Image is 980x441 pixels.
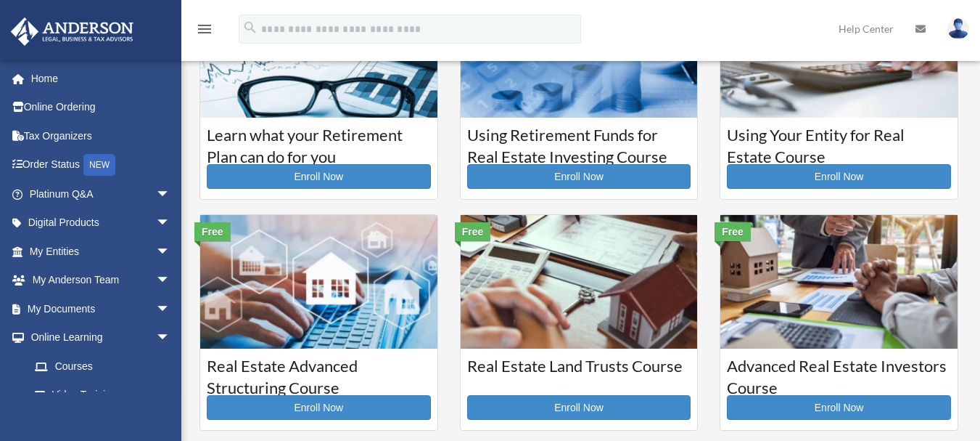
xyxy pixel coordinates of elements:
div: Free [715,222,751,241]
a: Home [10,64,192,93]
span: arrow_drop_down [156,237,185,267]
span: arrow_drop_down [156,209,185,238]
i: search [242,20,258,36]
a: Video Training [20,381,192,410]
a: Digital Productsarrow_drop_down [10,209,192,238]
span: arrow_drop_down [156,179,185,209]
h3: Real Estate Advanced Structuring Course [207,355,431,392]
a: Online Learningarrow_drop_down [10,323,192,352]
a: Online Ordering [10,93,192,122]
a: Enroll Now [727,395,951,420]
div: Free [194,222,231,241]
img: Anderson Advisors Platinum Portal [7,17,138,46]
a: Enroll Now [467,395,691,420]
a: My Anderson Teamarrow_drop_down [10,266,192,295]
span: arrow_drop_down [156,294,185,324]
i: menu [196,20,213,38]
a: Tax Organizers [10,121,192,150]
a: Platinum Q&Aarrow_drop_down [10,179,192,209]
span: arrow_drop_down [156,266,185,296]
a: My Entitiesarrow_drop_down [10,237,192,266]
h3: Using Your Entity for Real Estate Course [727,124,951,161]
a: My Documentsarrow_drop_down [10,294,192,323]
a: Enroll Now [727,164,951,189]
img: User Pic [947,18,969,39]
div: NEW [83,154,115,176]
a: Enroll Now [467,164,691,189]
a: Enroll Now [207,395,431,420]
h3: Real Estate Land Trusts Course [467,355,691,392]
a: Order StatusNEW [10,150,192,180]
a: Courses [20,352,185,381]
span: arrow_drop_down [156,323,185,353]
a: menu [196,25,213,38]
h3: Advanced Real Estate Investors Course [727,355,951,392]
h3: Using Retirement Funds for Real Estate Investing Course [467,124,691,161]
a: Enroll Now [207,164,431,189]
div: Free [455,222,491,241]
h3: Learn what your Retirement Plan can do for you [207,124,431,161]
